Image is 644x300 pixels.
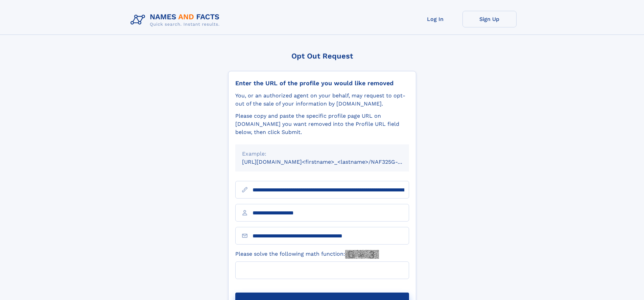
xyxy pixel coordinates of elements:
[128,11,225,29] img: Logo Names and Facts
[462,11,517,27] a: Sign Up
[235,250,379,259] label: Please solve the following math function:
[408,11,462,27] a: Log In
[235,79,409,87] div: Enter the URL of the profile you would like removed
[242,159,422,165] small: [URL][DOMAIN_NAME]<firstname>_<lastname>/NAF325G-xxxxxxxx
[228,52,416,60] div: Opt Out Request
[235,92,409,108] div: You, or an authorized agent on your behalf, may request to opt-out of the sale of your informatio...
[235,112,409,136] div: Please copy and paste the specific profile page URL on [DOMAIN_NAME] you want removed into the Pr...
[242,150,402,158] div: Example:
